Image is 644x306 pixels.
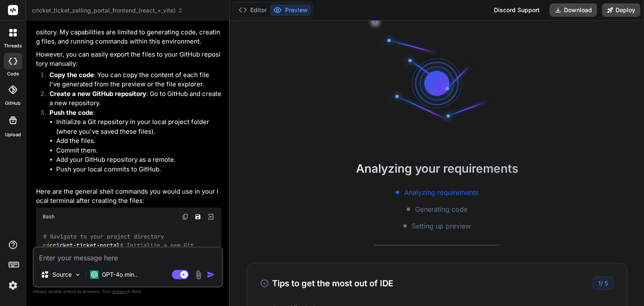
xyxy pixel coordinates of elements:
span: # Initialize a new Git repository [43,241,197,257]
strong: Push the code [49,109,93,117]
p: Always double-check its answers. Your in Bind [33,288,223,296]
span: 5 [605,280,608,287]
img: GPT-4o mini [90,270,99,279]
img: Open in Browser [207,213,215,220]
img: copy [182,213,189,220]
p: Source [52,270,72,279]
img: settings [6,278,20,293]
li: : You can copy the content of each file I've generated from the preview or the file explorer. [43,70,221,89]
li: Add your GitHub repository as a remote. [56,155,221,165]
span: 1 [598,280,601,287]
div: / [593,277,613,290]
button: Deploy [602,3,640,17]
button: Preview [270,4,311,16]
li: : [43,108,221,184]
p: Here are the general shell commands you would use in your local terminal after creating the files: [36,187,221,206]
span: Bash [43,213,55,220]
p: However, you can easily export the files to your GitHub repository manually: [36,50,221,69]
li: Initialize a Git repository in your local project folder (where you've saved these files). [56,117,221,136]
span: Generating code [415,204,467,214]
strong: Copy the code [49,71,94,79]
img: attachment [194,270,203,280]
li: Add the files. [56,136,221,146]
label: code [7,70,19,78]
button: Save file [192,211,204,223]
h2: Analyzing your requirements [230,160,644,177]
li: : Go to GitHub and create a new repository. [43,89,221,108]
img: icon [207,270,215,279]
img: Pick Models [74,271,81,278]
button: Download [550,3,597,17]
span: # Navigate to your project directory [43,233,164,241]
label: GitHub [5,100,21,107]
li: Commit them. [56,146,221,156]
span: privacy [112,289,127,294]
li: Push your local commits to GitHub. [56,165,221,174]
span: Setting up preview [412,221,471,231]
div: Discord Support [489,3,545,17]
p: GPT-4o min.. [102,270,138,279]
h3: Tips to get the most out of IDE [260,277,393,290]
strong: Create a new GitHub repository [49,90,146,98]
span: Analyzing requirements [404,187,478,197]
span: cricket_ticket_selling_portal_frontend_(react_+_vite) [32,6,183,15]
label: threads [4,42,22,49]
button: Editor [235,4,270,16]
span: cd [43,241,49,249]
label: Upload [5,131,21,138]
